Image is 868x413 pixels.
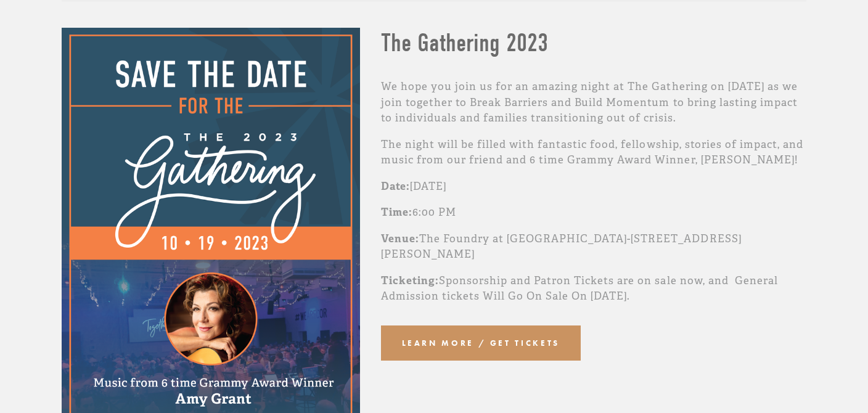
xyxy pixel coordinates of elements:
[381,205,806,221] p: 6:00 PM
[381,179,806,195] p: [DATE]
[381,179,410,193] strong: Date:
[381,205,412,219] strong: Time:
[381,274,439,287] strong: Ticketing:
[381,325,581,361] a: Learn more / get tickets
[381,232,419,245] strong: Venue:
[381,28,806,58] h2: The Gathering 2023
[381,273,806,305] p: Sponsorship and Patron Tickets are on sale now, and General Admission tickets Will Go On Sale On ...
[381,231,806,263] p: The Foundry at [GEOGRAPHIC_DATA]-[STREET_ADDRESS][PERSON_NAME]
[381,137,806,168] p: The night will be filled with fantastic food, fellowship, stories of impact, and music from our f...
[381,79,806,126] p: We hope you join us for an amazing night at The Gathering on [DATE] as we join together to Break ...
